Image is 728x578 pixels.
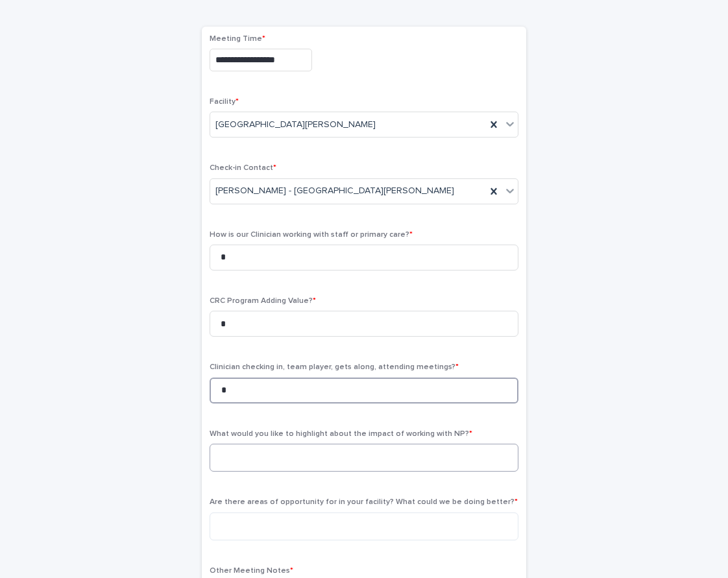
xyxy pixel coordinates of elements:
[210,363,459,371] span: Clinician checking in, team player, gets along, attending meetings?
[210,498,518,506] span: Are there areas of opportunity for in your facility? What could we be doing better?
[210,567,293,575] span: Other Meeting Notes
[210,164,276,172] span: Check-in Contact
[215,184,454,198] span: [PERSON_NAME] - [GEOGRAPHIC_DATA][PERSON_NAME]
[210,35,265,43] span: Meeting Time
[210,430,472,438] span: What would you like to highlight about the impact of working with NP?
[210,231,413,239] span: How is our Clinician working with staff or primary care?
[210,98,239,106] span: Facility
[215,118,376,132] span: [GEOGRAPHIC_DATA][PERSON_NAME]
[210,297,316,305] span: CRC Program Adding Value?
